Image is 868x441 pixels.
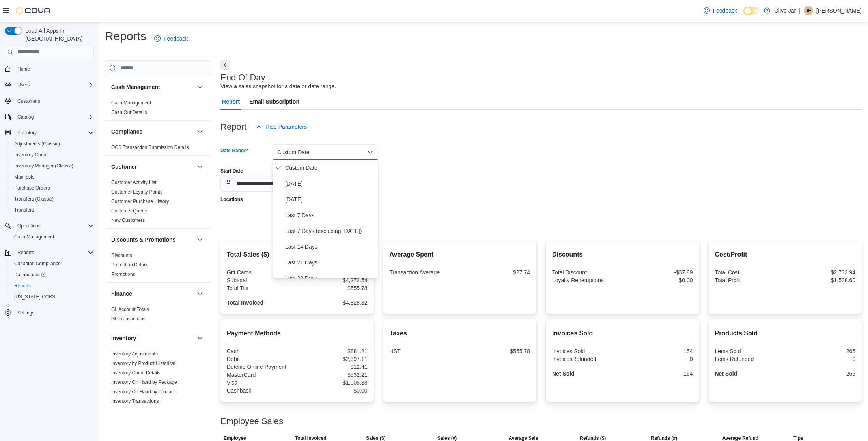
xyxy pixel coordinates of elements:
button: Inventory [2,127,97,138]
button: Manifests [8,171,97,182]
div: $555.78 [461,348,530,354]
span: Manifests [11,172,94,182]
span: Inventory Manager (Classic) [14,163,73,169]
p: [PERSON_NAME] [816,6,862,15]
span: Inventory Count [14,152,48,158]
a: Canadian Compliance [11,259,64,268]
div: Finance [105,305,211,327]
span: Home [17,66,30,72]
input: Press the down key to open a popover containing a calendar. [220,176,296,192]
h3: Report [220,122,246,132]
button: Finance [195,289,205,298]
div: $532.21 [299,372,367,378]
a: Inventory On Hand by Product [111,389,175,394]
a: Home [14,64,33,74]
div: $12.41 [299,364,367,370]
nav: Complex example [5,60,94,339]
span: Operations [14,221,94,231]
div: Invoices Sold [552,348,621,354]
a: Customer Activity List [111,180,157,185]
input: Dark Mode [743,7,760,15]
a: Manifests [11,172,37,182]
span: Promotion Details [111,262,149,268]
div: Total Discount [552,269,621,275]
div: Cash Management [105,98,211,120]
a: Customer Purchase History [111,199,169,204]
span: [US_STATE] CCRS [14,294,55,300]
a: Feedback [700,3,740,19]
a: Cash Management [111,100,151,106]
button: Settings [2,307,97,318]
strong: Net Sold [552,370,575,377]
div: $2,733.94 [787,269,855,275]
button: Cash Management [111,83,194,91]
h2: Taxes [390,329,530,338]
span: Report [222,94,240,110]
div: Dutchie Online Payment [227,364,295,370]
button: Users [2,79,97,90]
div: $0.00 [299,387,367,394]
div: $881.21 [299,348,367,354]
div: Visa [227,380,295,386]
span: New Customers [111,217,145,223]
button: Catalog [14,112,37,122]
a: Promotions [111,272,135,277]
span: Discounts [111,252,132,259]
button: Reports [8,280,97,291]
span: Last 7 Days (excluding [DATE]) [285,226,375,236]
span: Canadian Compliance [14,261,61,267]
h2: Total Sales ($) [227,250,367,259]
div: $1,538.60 [787,277,855,283]
div: Compliance [105,143,211,155]
span: Inventory On Hand by Package [111,379,177,385]
span: Users [17,82,30,88]
span: Manifests [14,174,34,180]
button: Transfers [8,205,97,216]
span: Operations [17,223,41,229]
label: Date Range [220,147,248,154]
span: Customers [14,96,94,106]
span: Purchase Orders [11,183,94,193]
span: Custom Date [285,163,375,173]
img: Cova [16,7,51,15]
a: Transfers [11,205,37,215]
a: Inventory by Product Historical [111,361,175,366]
span: Feedback [713,7,737,15]
div: View a sales snapshot for a date or date range. [220,82,336,91]
p: Olive Jar [774,6,796,15]
span: Transfers [14,207,34,213]
a: Reports [11,281,34,290]
span: Inventory Count Details [111,370,161,376]
div: Jonathan Ferdman [804,6,813,15]
div: -$37.89 [624,269,693,275]
button: Inventory [14,128,40,138]
div: Total Profit [715,277,784,283]
div: Customer [105,178,211,228]
span: Users [14,80,94,89]
button: Cash Management [195,82,205,92]
button: Compliance [195,127,205,136]
button: Finance [111,290,194,298]
a: Adjustments (Classic) [11,139,63,149]
p: | [799,6,801,15]
span: Reports [14,283,31,289]
span: Last 30 Days [285,274,375,283]
a: GL Transactions [111,316,146,322]
span: Catalog [17,114,34,120]
span: Reports [11,281,94,290]
h2: Average Spent [390,250,530,259]
button: Hide Parameters [253,119,310,135]
div: 265 [787,370,855,377]
strong: Net Sold [715,370,737,377]
div: $27.74 [461,269,530,275]
a: Inventory Manager (Classic) [11,161,77,171]
a: Settings [14,308,37,318]
div: 265 [787,348,855,354]
span: Transfers (Classic) [11,194,94,204]
span: Customers [17,98,40,104]
div: 0 [624,356,693,362]
a: Customer Loyalty Points [111,189,162,195]
div: $1,005.38 [299,380,367,386]
div: $555.78 [299,285,367,291]
button: Customers [2,95,97,106]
